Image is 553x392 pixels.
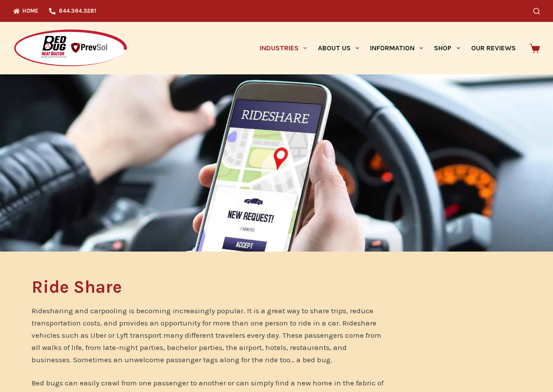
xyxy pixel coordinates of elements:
button: Search [533,8,540,14]
p: Ridesharing and carpooling is becoming increasingly popular. It is a great way to share trips, re... [32,304,387,366]
nav: Primary [254,22,521,74]
a: Our Reviews [465,22,521,74]
h1: Ride Share [32,278,387,296]
img: Prevsol/Bed Bug Heat Doctor [13,29,128,68]
a: Shop [429,22,465,74]
a: Information [365,22,429,74]
a: About Us [312,22,364,74]
a: Industries [254,22,312,74]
